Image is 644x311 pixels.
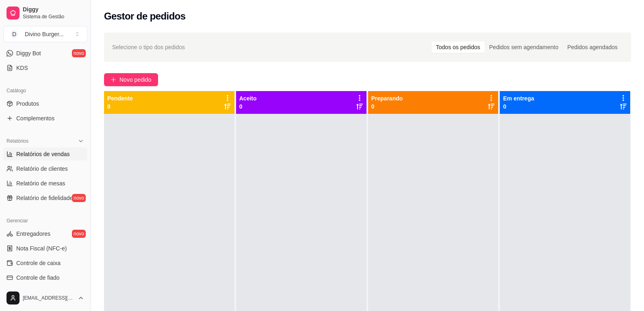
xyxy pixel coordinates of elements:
span: plus [111,77,116,83]
a: Controle de caixa [3,257,87,270]
div: Divino Burger ... [25,30,64,38]
h2: Gestor de pedidos [104,10,186,23]
span: Relatório de fidelidade [16,194,73,202]
a: KDS [3,61,87,74]
p: 0 [239,102,257,111]
p: Em entrega [503,94,534,102]
p: Preparando [371,94,403,102]
div: Catálogo [3,84,87,97]
span: [EMAIL_ADDRESS][DOMAIN_NAME] [23,295,74,301]
a: DiggySistema de Gestão [3,3,87,23]
button: [EMAIL_ADDRESS][DOMAIN_NAME] [3,288,87,308]
span: Entregadores [16,230,50,238]
a: Controle de fiado [3,271,87,284]
button: Select a team [3,26,87,42]
span: Sistema de Gestão [23,13,84,20]
span: Controle de fiado [16,274,60,282]
p: 0 [107,102,133,111]
a: Produtos [3,97,87,110]
a: Entregadoresnovo [3,227,87,240]
a: Relatório de mesas [3,177,87,190]
span: Diggy Bot [16,49,41,57]
div: Gerenciar [3,214,87,227]
span: Selecione o tipo dos pedidos [112,43,185,52]
div: Pedidos agendados [563,41,622,53]
span: Relatórios [7,138,28,144]
div: Todos os pedidos [432,41,485,53]
a: Relatório de fidelidadenovo [3,191,87,204]
a: Nota Fiscal (NFC-e) [3,242,87,255]
span: Diggy [23,6,84,13]
p: Pendente [107,94,133,102]
span: KDS [16,64,28,72]
a: Diggy Botnovo [3,47,87,60]
p: Aceito [239,94,257,102]
span: D [10,30,18,38]
p: 0 [371,102,403,111]
a: Complementos [3,112,87,125]
span: Novo pedido [119,75,152,84]
span: Nota Fiscal (NFC-e) [16,244,67,252]
span: Relatório de clientes [16,165,68,173]
span: Relatório de mesas [16,179,65,187]
a: Relatório de clientes [3,162,87,175]
span: Produtos [16,100,39,108]
span: Complementos [16,114,54,122]
p: 0 [503,102,534,111]
a: Relatórios de vendas [3,148,87,161]
button: Novo pedido [104,73,158,86]
div: Pedidos sem agendamento [485,41,563,53]
span: Relatórios de vendas [16,150,70,158]
span: Controle de caixa [16,259,61,267]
